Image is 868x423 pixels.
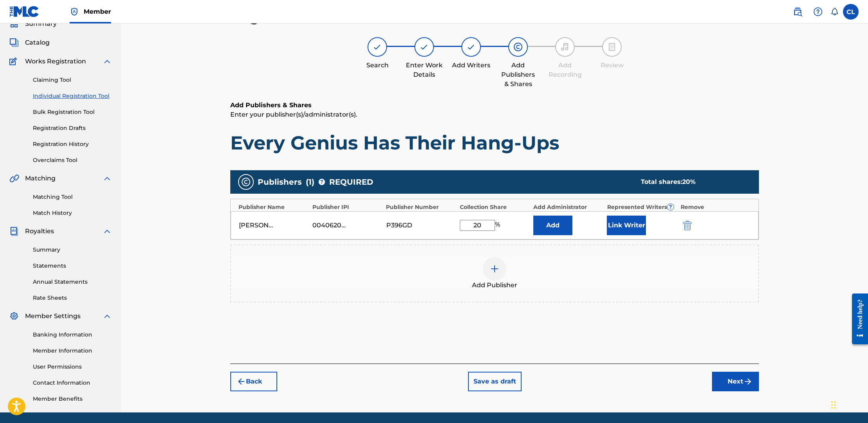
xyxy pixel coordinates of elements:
[33,124,112,132] a: Registration Drafts
[533,216,572,235] button: Add
[33,92,112,100] a: Individual Registration Tool
[667,204,674,210] span: ?
[829,385,868,423] iframe: Chat Widget
[560,42,570,52] img: step indicator icon for Add Recording
[513,42,523,52] img: step indicator icon for Add Publishers & Shares
[466,42,476,52] img: step indicator icon for Add Writers
[33,347,112,355] a: Member Information
[790,4,805,20] a: Public Search
[420,42,429,52] img: step indicator icon for Enter Work Details
[33,395,112,403] a: Member Benefits
[312,203,382,211] div: Publisher IPI
[25,19,57,29] span: Summary
[33,108,112,116] a: Bulk Registration Tool
[102,174,112,183] img: expand
[682,178,696,185] span: 20 %
[793,7,802,16] img: search
[25,311,81,321] span: Member Settings
[373,42,382,52] img: step indicator icon for Search
[831,393,836,417] div: Drag
[102,311,112,321] img: expand
[33,209,112,217] a: Match History
[33,193,112,201] a: Matching Tool
[843,4,859,20] div: User Menu
[358,61,397,70] div: Search
[9,38,19,47] img: Catalog
[386,203,456,211] div: Publisher Number
[495,220,502,231] span: %
[33,379,112,387] a: Contact Information
[33,140,112,148] a: Registration History
[102,57,112,66] img: expand
[9,174,19,183] img: Matching
[306,176,314,188] span: ( 1 )
[33,156,112,164] a: Overclaims Tool
[405,61,444,79] div: Enter Work Details
[468,372,522,391] button: Save as draft
[33,294,112,302] a: Rate Sheets
[813,7,823,16] img: help
[237,377,246,386] img: 7ee5dd4eb1f8a8e3ef2f.svg
[9,38,50,47] a: CatalogCatalog
[683,221,692,230] img: 12a2ab48e56ec057fbd8.svg
[460,203,530,211] div: Collection Share
[9,57,20,66] img: Works Registration
[258,176,302,188] span: Publishers
[9,311,19,321] img: Member Settings
[33,76,112,84] a: Claiming Tool
[607,216,646,235] button: Link Writer
[33,262,112,270] a: Statements
[84,7,111,16] span: Member
[25,227,54,236] span: Royalties
[712,372,759,391] button: Next
[70,7,79,16] img: Top Rightsholder
[319,179,325,185] span: ?
[230,372,277,391] button: Back
[25,174,56,183] span: Matching
[9,227,19,236] img: Royalties
[33,331,112,339] a: Banking Information
[102,227,112,236] img: expand
[9,19,19,29] img: Summary
[846,286,868,351] iframe: Resource Center
[607,42,617,52] img: step indicator icon for Review
[681,203,751,211] div: Remove
[545,61,585,79] div: Add Recording
[499,61,538,89] div: Add Publishers & Shares
[490,264,499,274] img: add
[607,203,677,211] div: Represented Writers
[830,8,838,16] div: Notifications
[25,38,50,47] span: Catalog
[641,177,743,187] div: Total shares:
[472,281,517,290] span: Add Publisher
[810,4,826,20] div: Help
[230,110,759,119] p: Enter your publisher(s)/administrator(s).
[592,61,631,70] div: Review
[241,177,251,187] img: publishers
[33,278,112,286] a: Annual Statements
[239,203,308,211] div: Publisher Name
[25,57,86,66] span: Works Registration
[230,101,759,110] h6: Add Publishers & Shares
[743,377,753,386] img: f7272a7cc735f4ea7f67.svg
[33,363,112,371] a: User Permissions
[9,19,57,29] a: SummarySummary
[9,6,39,17] img: MLC Logo
[230,131,759,155] h1: Every Genius Has Their Hang-Ups
[329,176,373,188] span: REQUIRED
[33,246,112,254] a: Summary
[533,203,603,211] div: Add Administrator
[452,61,491,70] div: Add Writers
